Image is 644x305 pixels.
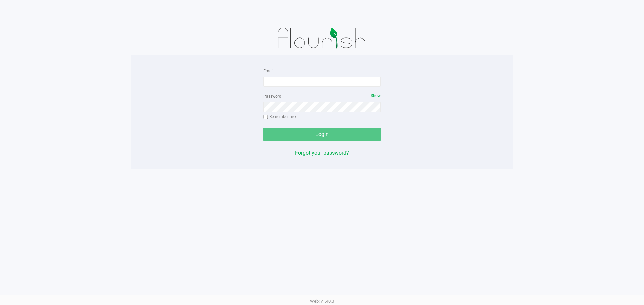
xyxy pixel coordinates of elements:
span: Web: v1.40.0 [310,299,334,304]
label: Remember me [263,113,296,120]
button: Forgot your password? [295,149,349,157]
label: Email [263,68,274,74]
label: Password [263,93,281,99]
input: Remember me [263,115,268,119]
span: Show [371,93,381,98]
